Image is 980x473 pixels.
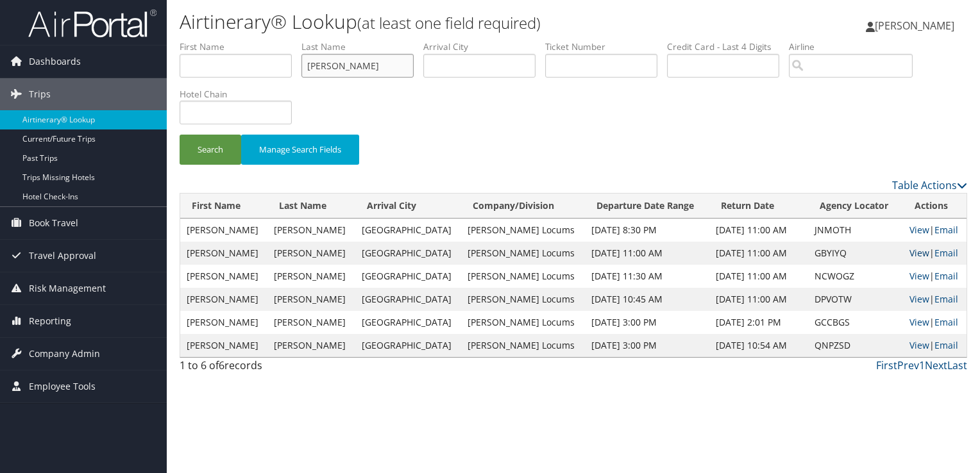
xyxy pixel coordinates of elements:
[545,40,667,53] label: Ticket Number
[267,265,355,288] td: [PERSON_NAME]
[423,40,545,53] label: Arrival City
[709,242,808,265] td: [DATE] 11:00 AM
[667,40,789,53] label: Credit Card - Last 4 Digits
[29,240,96,272] span: Travel Approval
[709,311,808,334] td: [DATE] 2:01 PM
[934,316,958,328] a: Email
[585,219,709,242] td: [DATE] 8:30 PM
[934,224,958,236] a: Email
[355,311,461,334] td: [GEOGRAPHIC_DATA]
[180,219,267,242] td: [PERSON_NAME]
[909,247,929,259] a: View
[461,334,585,357] td: [PERSON_NAME] Locums
[892,178,967,192] a: Table Actions
[29,338,100,370] span: Company Admin
[709,219,808,242] td: [DATE] 11:00 AM
[866,6,967,45] a: [PERSON_NAME]
[909,316,929,328] a: View
[903,311,967,334] td: |
[808,242,903,265] td: GBYIYQ
[585,242,709,265] td: [DATE] 11:00 AM
[934,339,958,351] a: Email
[267,219,355,242] td: [PERSON_NAME]
[29,305,71,337] span: Reporting
[585,194,709,219] th: Departure Date Range: activate to sort column ascending
[585,265,709,288] td: [DATE] 11:30 AM
[709,334,808,357] td: [DATE] 10:54 AM
[180,8,705,35] h1: Airtinerary® Lookup
[180,334,267,357] td: [PERSON_NAME]
[219,358,224,372] span: 6
[461,194,585,219] th: Company/Division
[808,219,903,242] td: JNMOTH
[934,247,958,259] a: Email
[355,265,461,288] td: [GEOGRAPHIC_DATA]
[180,358,362,379] div: 1 to 6 of records
[909,224,929,236] a: View
[876,358,897,372] a: First
[180,194,267,219] th: First Name: activate to sort column ascending
[301,40,423,53] label: Last Name
[355,288,461,311] td: [GEOGRAPHIC_DATA]
[903,334,967,357] td: |
[934,270,958,282] a: Email
[355,242,461,265] td: [GEOGRAPHIC_DATA]
[709,265,808,288] td: [DATE] 11:00 AM
[934,293,958,305] a: Email
[897,358,919,372] a: Prev
[461,288,585,311] td: [PERSON_NAME] Locums
[808,194,903,219] th: Agency Locator: activate to sort column ascending
[29,78,51,110] span: Trips
[29,370,96,402] span: Employee Tools
[585,288,709,311] td: [DATE] 10:45 AM
[909,293,929,305] a: View
[909,339,929,351] a: View
[267,334,355,357] td: [PERSON_NAME]
[903,194,967,219] th: Actions
[180,40,301,53] label: First Name
[585,334,709,357] td: [DATE] 3:00 PM
[29,272,106,304] span: Risk Management
[29,46,81,78] span: Dashboards
[461,242,585,265] td: [PERSON_NAME] Locums
[909,270,929,282] a: View
[28,8,156,38] img: airportal-logo.png
[925,358,947,372] a: Next
[461,219,585,242] td: [PERSON_NAME] Locums
[355,334,461,357] td: [GEOGRAPHIC_DATA]
[875,19,954,33] span: [PERSON_NAME]
[355,194,461,219] th: Arrival City: activate to sort column ascending
[808,334,903,357] td: QNPZSD
[267,194,355,219] th: Last Name: activate to sort column ascending
[919,358,925,372] a: 1
[461,311,585,334] td: [PERSON_NAME] Locums
[903,288,967,311] td: |
[241,135,359,165] button: Manage Search Fields
[903,219,967,242] td: |
[180,88,301,101] label: Hotel Chain
[585,311,709,334] td: [DATE] 3:00 PM
[180,288,267,311] td: [PERSON_NAME]
[461,265,585,288] td: [PERSON_NAME] Locums
[355,219,461,242] td: [GEOGRAPHIC_DATA]
[808,265,903,288] td: NCWOGZ
[29,207,78,239] span: Book Travel
[808,288,903,311] td: DPVOTW
[709,288,808,311] td: [DATE] 11:00 AM
[267,288,355,311] td: [PERSON_NAME]
[267,242,355,265] td: [PERSON_NAME]
[357,12,541,33] small: (at least one field required)
[709,194,808,219] th: Return Date: activate to sort column ascending
[789,40,922,53] label: Airline
[808,311,903,334] td: GCCBGS
[947,358,967,372] a: Last
[180,242,267,265] td: [PERSON_NAME]
[903,242,967,265] td: |
[180,135,241,165] button: Search
[903,265,967,288] td: |
[267,311,355,334] td: [PERSON_NAME]
[180,311,267,334] td: [PERSON_NAME]
[180,265,267,288] td: [PERSON_NAME]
